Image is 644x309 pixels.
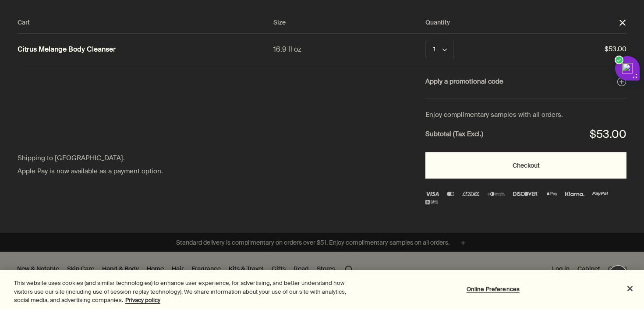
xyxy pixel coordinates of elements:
div: Quantity [425,18,619,28]
button: Checkout [425,152,626,179]
button: Quantity 1 [425,41,454,58]
button: Live Assistance [609,265,627,283]
img: alipay-logo [425,200,438,204]
div: This website uses cookies (and similar technologies) to enhance user experience, for advertising,... [14,279,354,305]
button: Online Preferences, Opens the preference center dialog [466,280,520,298]
img: Amex Logo [462,192,480,196]
div: Size [273,18,426,28]
div: Shipping to [GEOGRAPHIC_DATA]. [18,153,201,164]
button: Close [620,279,640,298]
button: Close [619,19,626,27]
img: PayPal Logo [592,192,608,196]
div: Enjoy complimentary samples with all orders. [425,109,626,121]
button: Apply a promotional code [425,76,626,88]
div: Cart [18,18,273,28]
img: Apple Pay [547,192,557,196]
div: 16.9 fl oz [273,43,426,55]
strong: Subtotal (Tax Excl.) [425,129,483,140]
img: discover-3 [513,192,539,196]
div: $53.00 [590,125,626,144]
img: diners-club-international-2 [488,192,505,196]
a: Citrus Melange Body Cleanser [18,45,116,54]
img: Visa Logo [425,192,439,196]
a: More information about your privacy, opens in a new tab [125,296,160,304]
img: Mastercard Logo [447,192,454,196]
img: klarna (1) [565,192,584,196]
span: $53.00 [491,44,626,55]
div: Apple Pay is now available as a payment option. [18,166,201,177]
